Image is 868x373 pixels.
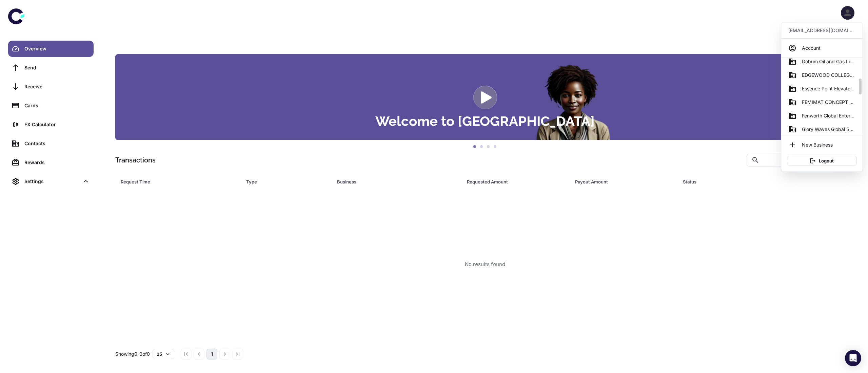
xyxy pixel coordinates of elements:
[787,156,857,166] button: Logout
[802,112,855,119] span: Fenworth Global Enterprise
[802,126,855,133] span: Glory Waves Global System Co. Int Ltd
[802,98,855,106] span: FEMIMAT CONCEPT LTD
[784,138,860,152] li: New Business
[802,71,855,79] span: EDGEWOOD COLLEGE NIGERIA LIMITED
[788,27,855,34] p: [EMAIL_ADDRESS][DOMAIN_NAME]
[802,58,855,65] span: Dobum Oil and Gas Limited
[784,41,860,55] a: Account
[845,350,861,366] div: Open Intercom Messenger
[802,85,855,92] span: Essence Point Elevators and Allied Services Ltd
